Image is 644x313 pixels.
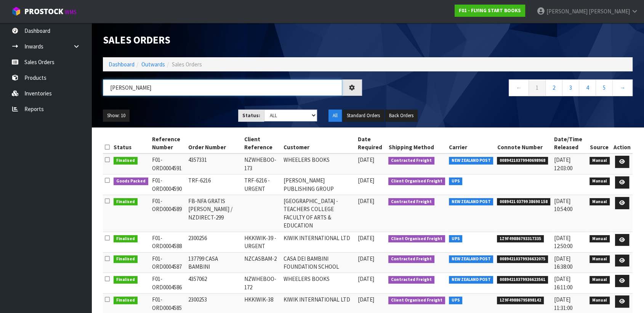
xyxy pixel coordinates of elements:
[596,79,613,96] a: 5
[497,157,548,165] span: 00894210379940698968
[357,197,374,205] span: [DATE]
[497,297,544,304] span: 1Z9F49886795898142
[590,198,610,206] span: Manual
[357,296,374,303] span: [DATE]
[242,273,281,294] td: NZWHEBOO-172
[590,255,610,263] span: Manual
[186,273,242,294] td: 4357062
[242,153,281,174] td: NZWHEBOO-173
[554,197,572,213] span: [DATE] 10:54:00
[388,255,434,263] span: Contracted Freight
[554,156,572,171] span: [DATE] 12:03:00
[612,79,633,96] a: →
[388,276,434,284] span: Contracted Freight
[186,195,242,232] td: FB-NFA GRATIS [PERSON_NAME] / NZDIRECT-299
[386,133,447,154] th: Shipping Method
[562,79,579,96] a: 3
[242,252,281,273] td: NZCASBAM-2
[114,177,148,185] span: Goods Packed
[242,112,260,119] strong: Status:
[590,157,610,165] span: Manual
[449,235,463,243] span: UPS
[497,276,548,284] span: 00894210379936623561
[150,133,187,154] th: Reference Number
[150,252,187,273] td: F01-ORD0004587
[343,110,384,122] button: Standard Orders
[186,252,242,273] td: 137799 CASA BAMBINI
[449,157,493,165] span: NEW ZEALAND POST
[150,174,187,195] td: F01-ORD0004590
[11,6,21,16] img: cube-alt.png
[589,8,630,15] span: [PERSON_NAME]
[114,235,138,243] span: Finalised
[497,255,548,263] span: 00894210379936632075
[459,7,521,14] strong: F01 - FLYING START BOOKS
[186,133,242,154] th: Order Number
[357,234,374,242] span: [DATE]
[552,133,588,154] th: Date/Time Released
[545,79,562,96] a: 2
[373,79,633,98] nav: Page navigation
[150,273,187,294] td: F01-ORD0004586
[590,276,610,284] span: Manual
[579,79,596,96] a: 4
[141,61,165,68] a: Outwards
[281,174,356,195] td: [PERSON_NAME] PUBLISHING GROUP
[150,153,187,174] td: F01-ORD0004591
[281,133,356,154] th: Customer
[546,8,588,15] span: [PERSON_NAME]
[103,79,342,96] input: Search sales orders
[186,232,242,252] td: 2300256
[385,110,418,122] button: Back Orders
[388,198,434,206] span: Contracted Freight
[554,275,572,290] span: [DATE] 16:11:00
[281,153,356,174] td: WHEELERS BOOKS
[388,157,434,165] span: Contracted Freight
[357,275,374,282] span: [DATE]
[172,61,202,68] span: Sales Orders
[588,133,612,154] th: Source
[447,133,495,154] th: Carrier
[495,133,552,154] th: Connote Number
[529,79,546,96] a: 1
[114,255,138,263] span: Finalised
[509,79,529,96] a: ←
[112,133,150,154] th: Status
[357,156,374,163] span: [DATE]
[150,232,187,252] td: F01-ORD0004588
[281,273,356,294] td: WHEELERS BOOKS
[328,110,342,122] button: All
[357,255,374,262] span: [DATE]
[357,177,374,184] span: [DATE]
[114,276,138,284] span: Finalised
[281,232,356,252] td: KIWIK INTERNATIONAL LTD
[590,235,610,243] span: Manual
[103,110,130,122] button: Show: 10
[114,198,138,206] span: Finalised
[449,198,493,206] span: NEW ZEALAND POST
[590,297,610,304] span: Manual
[356,133,386,154] th: Date Required
[612,133,633,154] th: Action
[242,133,281,154] th: Client Reference
[114,157,138,165] span: Finalised
[554,255,572,270] span: [DATE] 16:38:00
[242,174,281,195] td: TRF-6216 - URGENT
[449,276,493,284] span: NEW ZEALAND POST
[150,195,187,232] td: F01-ORD0004589
[388,177,445,185] span: Client Organised Freight
[497,235,544,243] span: 1Z9F49886793317335
[103,34,362,46] h1: Sales Orders
[242,232,281,252] td: HKKIWIK-39 - URGENT
[24,6,63,16] span: ProStock
[590,177,610,185] span: Manual
[281,195,356,232] td: [GEOGRAPHIC_DATA] - TEACHERS COLLEGE FACULTY OF ARTS & EDUCATION
[554,296,572,311] span: [DATE] 11:31:00
[449,177,463,185] span: UPS
[186,153,242,174] td: 4357331
[281,252,356,273] td: CASA DEI BAMBINI FOUNDATION SCHOOL
[186,174,242,195] td: TRF-6216
[65,8,77,16] small: WMS
[449,255,493,263] span: NEW ZEALAND POST
[388,235,445,243] span: Client Organised Freight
